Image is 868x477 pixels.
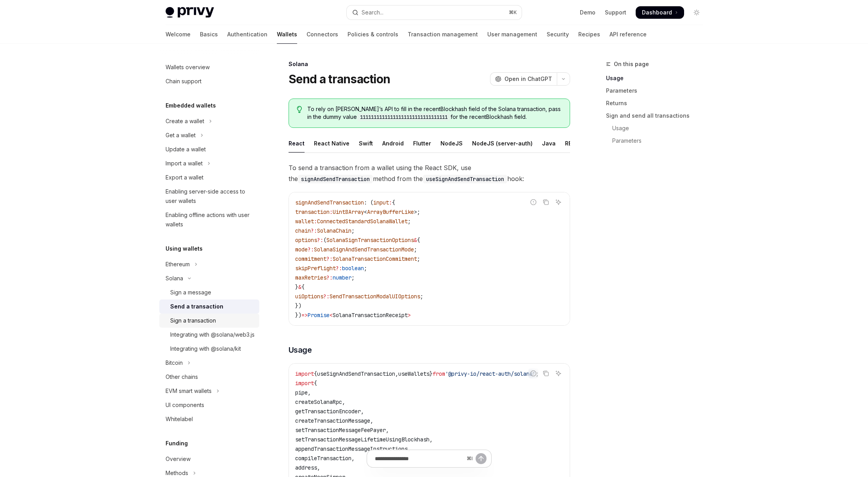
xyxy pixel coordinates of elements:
a: Authentication [227,25,267,44]
span: ?: [323,293,330,300]
a: Welcome [166,25,191,44]
span: setTransactionMessageFeePayer [295,427,386,434]
div: Solana [289,60,570,68]
span: ; [364,265,367,272]
span: '@privy-io/react-auth/solana' [445,370,536,377]
span: } [430,370,433,377]
span: Dashboard [642,9,672,16]
span: SolanaChain [317,227,351,234]
h5: Embedded wallets [166,101,216,110]
span: chain [295,227,311,234]
span: SendTransactionModalUIOptions [330,293,420,300]
div: Wallets overview [166,63,210,72]
button: Report incorrect code [528,368,538,378]
div: Enabling offline actions with user wallets [166,210,255,229]
a: Enabling server-side access to user wallets [159,185,259,208]
a: Integrating with @solana/web3.js [159,328,259,342]
span: , [408,445,411,452]
button: Toggle Get a wallet section [159,128,259,142]
a: Wallets overview [159,60,259,74]
button: Open in ChatGPT [490,72,557,86]
span: Promise [308,312,330,319]
div: Flutter [413,134,431,152]
span: ?: [326,274,333,281]
a: Usage [606,122,709,134]
span: SolanaTransactionCommitment [333,255,417,262]
div: Create a wallet [166,117,204,126]
span: import [295,370,314,377]
div: Sign a transaction [170,316,216,325]
span: : [314,218,317,225]
span: createTransactionMessage [295,417,370,424]
div: UI components [166,400,204,410]
a: Sign a message [159,285,259,299]
span: signAndSendTransaction [295,199,364,206]
div: Enabling server-side access to user wallets [166,187,255,206]
div: Send a transaction [170,302,223,311]
a: Send a transaction [159,299,259,314]
button: Open search [347,5,522,20]
span: commitment [295,255,326,262]
a: Transaction management [408,25,478,44]
span: }) [295,302,301,309]
span: => [301,312,308,319]
span: { [314,380,317,387]
span: Open in ChatGPT [504,75,552,83]
div: Java [542,134,556,152]
a: Returns [606,97,709,109]
h5: Using wallets [166,244,203,253]
a: Export a wallet [159,170,259,185]
div: Overview [166,454,191,464]
span: useWallets [398,370,430,377]
span: On this page [614,59,649,69]
span: : [330,208,333,215]
div: Bitcoin [166,358,183,368]
div: React Native [314,134,349,152]
a: Recipes [578,25,600,44]
code: signAndSendTransaction [298,175,373,183]
span: < [330,312,333,319]
span: & [298,283,301,291]
span: , [430,436,433,443]
span: & [414,237,417,244]
span: Uint8Array [333,208,364,215]
span: SolanaSignAndSendTransactionMode [314,246,414,253]
div: Whitelabel [166,414,193,424]
span: ConnectedStandardSolanaWallet [317,218,408,225]
span: ( [323,237,326,244]
code: 11111111111111111111111111111111 [357,113,451,121]
a: Parameters [606,84,709,97]
img: light logo [166,7,214,18]
span: boolean [342,265,364,272]
a: Wallets [277,25,297,44]
a: Demo [580,9,595,16]
div: Android [382,134,404,152]
span: transaction [295,208,330,215]
span: ?: [308,246,314,253]
span: from [433,370,445,377]
a: API reference [610,25,647,44]
a: Enabling offline actions with user wallets [159,208,259,231]
a: Usage [606,72,709,84]
a: UI components [159,398,259,412]
a: Integrating with @solana/kit [159,342,259,356]
a: Overview [159,452,259,466]
span: wallet [295,218,314,225]
a: Chain support [159,74,259,88]
span: Usage [289,344,312,355]
span: To rely on [PERSON_NAME]’s API to fill in the recentBlockhash field of the Solana transaction, pa... [307,105,561,121]
h1: Send a transaction [289,72,390,86]
span: , [342,398,345,405]
button: Toggle Create a wallet section [159,114,259,128]
button: Copy the contents from the code block [541,197,551,207]
button: Copy the contents from the code block [541,368,551,378]
span: ; [420,293,423,300]
span: ; [408,218,411,225]
span: appendTransactionMessageInstructions [295,445,408,452]
div: REST API [565,134,590,152]
span: > [408,312,411,319]
div: Integrating with @solana/kit [170,344,241,353]
span: uiOptions [295,293,323,300]
span: ; [414,246,417,253]
button: Toggle EVM smart wallets section [159,384,259,398]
